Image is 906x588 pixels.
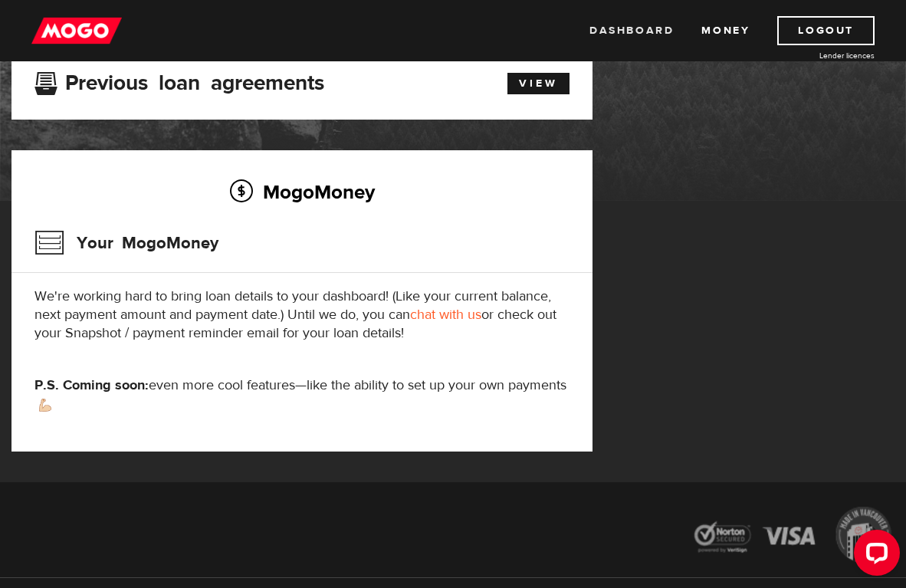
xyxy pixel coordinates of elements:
iframe: LiveChat chat widget [842,524,906,588]
a: Logout [777,16,875,45]
a: Dashboard [589,16,674,45]
img: strong arm emoji [39,399,51,412]
p: We're working hard to bring loan details to your dashboard! (Like your current balance, next paym... [34,287,570,343]
a: Lender licences [760,50,875,61]
h2: MogoMoney [34,176,570,208]
img: mogo_logo-11ee424be714fa7cbb0f0f49df9e16ec.png [31,16,122,45]
a: View [507,73,570,94]
p: even more cool features—like the ability to set up your own payments [34,376,570,413]
h3: Your MogoMoney [34,223,218,263]
a: Money [701,16,750,45]
h3: Previous loan agreements [34,71,324,90]
a: chat with us [410,306,481,324]
strong: P.S. Coming soon: [34,376,149,394]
